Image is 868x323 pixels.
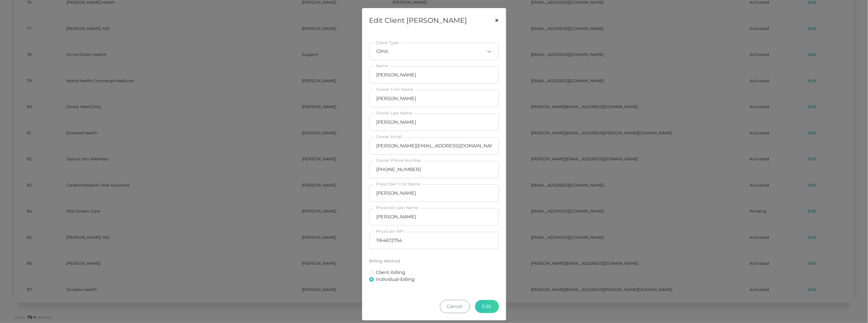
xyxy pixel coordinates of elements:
[369,15,467,26] h5: Edit Client [PERSON_NAME]
[369,137,499,155] input: Email
[369,185,499,202] input: Prescriber First Name
[369,90,499,107] input: First Name
[369,114,499,131] input: Last Name
[369,43,499,60] div: Search for option
[389,48,485,54] input: Search for option
[369,232,499,249] input: Physician NPI
[475,300,499,313] button: Edit
[376,276,415,283] label: Individual-billing
[440,300,470,313] button: Cancel
[369,259,499,266] legend: Billing Method
[376,48,389,54] span: Clinic
[488,8,506,33] button: Close
[369,208,499,226] input: Physician Last Name
[369,161,499,178] input: Enter phone number
[376,269,406,276] label: Client-billing
[369,66,499,84] input: Name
